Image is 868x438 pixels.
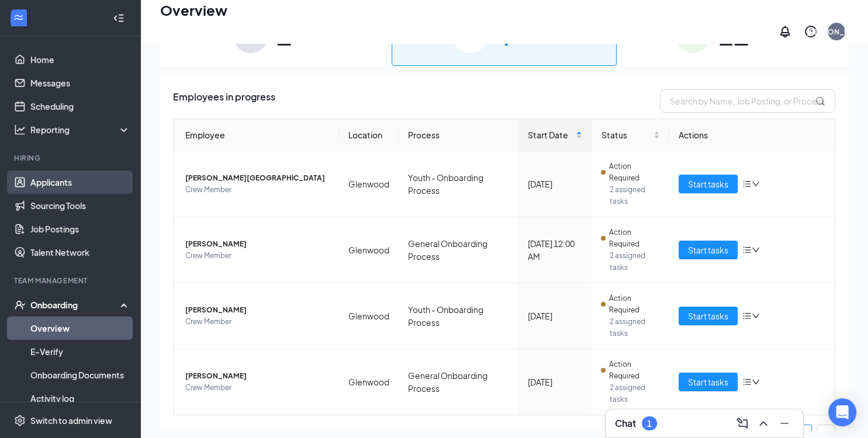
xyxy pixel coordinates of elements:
[609,227,660,250] span: Action Required
[756,416,770,430] svg: ChevronUp
[688,178,728,190] span: Start tasks
[185,370,330,382] span: [PERSON_NAME]
[822,431,829,438] span: right
[528,237,583,263] div: [DATE] 12:00 AM
[679,307,738,325] button: Start tasks
[185,238,330,250] span: [PERSON_NAME]
[399,119,518,151] th: Process
[13,12,25,23] svg: WorkstreamLogo
[399,349,518,415] td: General Onboarding Process
[528,128,574,141] span: Start Date
[742,377,752,387] span: bars
[592,119,669,151] th: Status
[609,316,660,339] span: 2 assigned tasks
[14,153,128,163] div: Hiring
[679,175,738,193] button: Start tasks
[742,245,752,255] span: bars
[14,299,26,311] svg: UserCheck
[339,283,399,349] td: Glenwood
[754,414,773,433] button: ChevronUp
[601,128,651,141] span: Status
[528,178,583,190] div: [DATE]
[647,419,652,429] div: 1
[775,414,794,433] button: Minimize
[615,417,636,430] h3: Chat
[807,27,867,37] div: [PERSON_NAME]
[30,124,131,135] div: Reporting
[742,179,752,189] span: bars
[174,119,339,151] th: Employee
[688,244,728,256] span: Start tasks
[30,387,130,410] a: Activity log
[30,71,130,95] a: Messages
[30,415,112,426] div: Switch to admin view
[185,382,330,394] span: Crew Member
[339,119,399,151] th: Location
[742,311,752,321] span: bars
[609,382,660,405] span: 2 assigned tasks
[185,304,330,316] span: [PERSON_NAME]
[828,398,856,426] div: Open Intercom Messenger
[777,416,791,430] svg: Minimize
[778,25,792,39] svg: Notifications
[609,184,660,207] span: 2 assigned tasks
[14,276,128,286] div: Team Management
[688,376,728,388] span: Start tasks
[185,172,330,184] span: [PERSON_NAME][GEOGRAPHIC_DATA]
[30,340,130,363] a: E-Verify
[399,283,518,349] td: Youth - Onboarding Process
[30,241,130,264] a: Talent Network
[399,217,518,283] td: General Onboarding Process
[528,310,583,322] div: [DATE]
[185,316,330,328] span: Crew Member
[339,151,399,217] td: Glenwood
[30,363,130,387] a: Onboarding Documents
[339,349,399,415] td: Glenwood
[185,184,330,196] span: Crew Member
[30,48,130,71] a: Home
[173,89,275,113] span: Employees in progress
[752,246,760,254] span: down
[30,299,120,311] div: Onboarding
[752,180,760,188] span: down
[609,359,660,382] span: Action Required
[752,312,760,320] span: down
[185,250,330,262] span: Crew Member
[735,416,749,430] svg: ComposeMessage
[804,25,818,39] svg: QuestionInfo
[14,415,26,426] svg: Settings
[30,317,130,340] a: Overview
[733,414,752,433] button: ComposeMessage
[679,373,738,391] button: Start tasks
[752,378,760,386] span: down
[660,89,835,113] input: Search by Name, Job Posting, or Process
[113,12,125,24] svg: Collapse
[609,293,660,316] span: Action Required
[688,310,728,322] span: Start tasks
[669,119,835,151] th: Actions
[30,194,130,217] a: Sourcing Tools
[609,250,660,273] span: 2 assigned tasks
[528,376,583,388] div: [DATE]
[30,95,130,118] a: Scheduling
[30,171,130,194] a: Applicants
[399,151,518,217] td: Youth - Onboarding Process
[339,217,399,283] td: Glenwood
[14,124,26,135] svg: Analysis
[609,161,660,184] span: Action Required
[30,217,130,241] a: Job Postings
[679,241,738,259] button: Start tasks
